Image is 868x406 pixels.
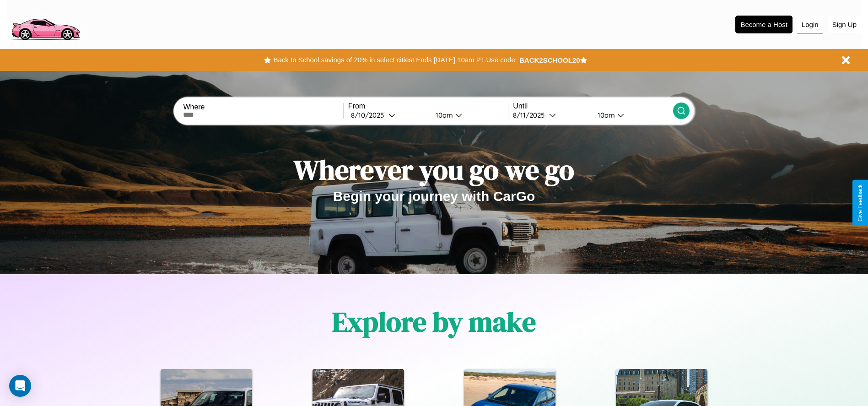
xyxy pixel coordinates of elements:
div: 8 / 11 / 2025 [513,111,549,119]
button: 10am [590,110,673,120]
img: logo [7,5,84,43]
button: Back to School savings of 20% in select cities! Ends [DATE] 10am PT.Use code: [271,54,519,66]
label: Until [513,102,673,110]
div: Give Feedback [857,184,863,222]
label: Where [183,103,343,111]
button: Login [797,16,823,33]
button: 10am [428,110,508,120]
div: 10am [431,111,455,119]
div: Open Intercom Messenger [9,375,31,397]
h1: Explore by make [332,303,536,341]
div: 8 / 10 / 2025 [351,111,388,119]
label: From [348,102,508,110]
b: BACK2SCHOOL20 [519,56,580,64]
div: 10am [593,111,617,119]
button: Sign Up [828,16,861,33]
button: 8/10/2025 [348,110,428,120]
button: Become a Host [735,16,793,33]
